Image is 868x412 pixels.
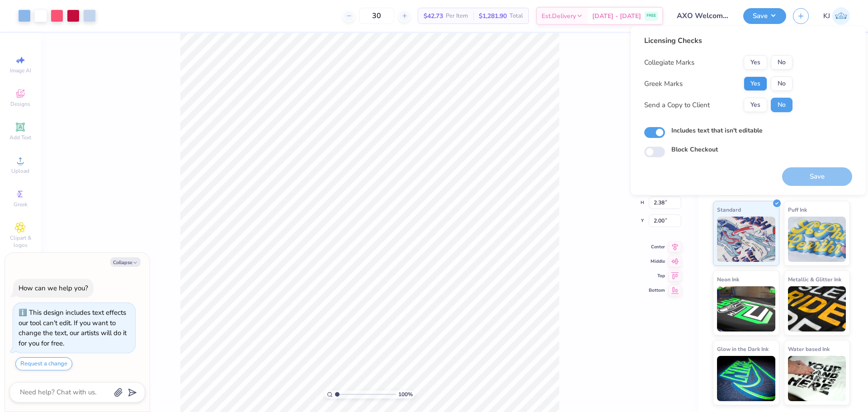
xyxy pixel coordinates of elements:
[446,11,468,21] span: Per Item
[717,356,775,401] img: Glow in the Dark Ink
[744,55,767,70] button: Yes
[424,11,443,21] span: $42.73
[671,145,718,154] label: Block Checkout
[717,275,739,284] span: Neon Ink
[644,57,694,68] div: Collegiate Marks
[717,205,741,214] span: Standard
[19,284,88,293] div: How can we help you?
[788,217,846,262] img: Puff Ink
[110,257,141,267] button: Collapse
[743,8,786,24] button: Save
[823,11,830,21] span: KJ
[359,8,394,24] input: – –
[788,275,841,284] span: Metallic & Glitter Ink
[10,67,31,74] span: Image AI
[832,7,850,25] img: Kendra Jingco
[823,7,850,25] a: KJ
[542,11,576,21] span: Est. Delivery
[717,217,775,262] img: Standard
[5,234,36,249] span: Clipart & logos
[649,244,665,250] span: Center
[479,11,507,21] span: $1,281.90
[771,76,793,91] button: No
[644,100,710,110] div: Send a Copy to Client
[670,7,736,25] input: Untitled Design
[646,13,656,19] span: FREE
[509,11,523,21] span: Total
[14,201,28,208] span: Greek
[771,98,793,112] button: No
[788,356,846,401] img: Water based Ink
[15,357,72,370] button: Request a change
[592,11,641,21] span: [DATE] - [DATE]
[649,273,665,279] span: Top
[649,258,665,265] span: Middle
[717,344,769,354] span: Glow in the Dark Ink
[744,76,767,91] button: Yes
[788,205,807,214] span: Puff Ink
[788,344,830,354] span: Water based Ink
[644,35,793,46] div: Licensing Checks
[771,55,793,70] button: No
[744,98,767,112] button: Yes
[10,100,30,108] span: Designs
[671,126,763,135] label: Includes text that isn't editable
[717,286,775,331] img: Neon Ink
[9,134,31,141] span: Add Text
[649,287,665,294] span: Bottom
[788,286,846,331] img: Metallic & Glitter Ink
[19,308,127,348] div: This design includes text effects our tool can't edit. If you want to change the text, our artist...
[398,390,413,398] span: 100 %
[11,167,29,175] span: Upload
[644,79,683,89] div: Greek Marks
